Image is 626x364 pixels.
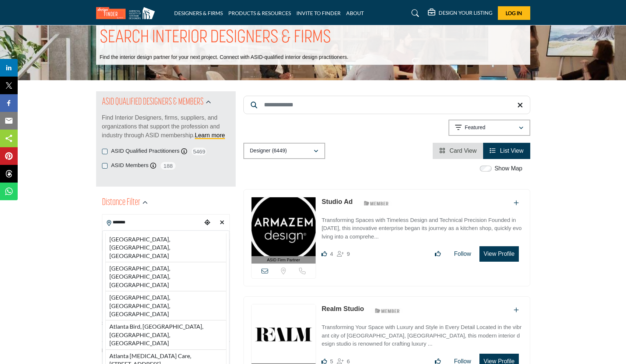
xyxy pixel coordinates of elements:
a: Transforming Spaces with Timeless Design and Technical Precision Founded in [DATE], this innovati... [321,212,522,241]
div: Choose your current location [202,215,213,231]
label: ASID Members [111,161,149,170]
a: PRODUCTS & RESOURCES [228,10,291,16]
div: Search within: [102,319,230,327]
p: Realm Studio [321,304,364,314]
a: View List [490,148,523,154]
div: Clear search location [217,215,228,231]
li: List View [483,143,530,159]
input: ASID Members checkbox [102,163,108,169]
img: ASID Members Badge Icon [360,199,393,208]
p: Transforming Your Space with Luxury and Style in Every Detail Located in the vibrant city of [GEO... [321,323,522,348]
img: Studio Ad [252,197,316,256]
button: Featured [449,120,530,136]
h2: Distance Filter [102,196,140,209]
p: Find Interior Designers, firms, suppliers, and organizations that support the profession and indu... [102,113,230,140]
a: ABOUT [346,10,364,16]
button: Designer (6449) [243,143,325,159]
span: List View [500,148,524,154]
a: INVITE TO FINDER [296,10,341,16]
li: Atlanta Bird, [GEOGRAPHIC_DATA], [GEOGRAPHIC_DATA], [GEOGRAPHIC_DATA] [105,320,226,349]
span: 4 [330,251,333,257]
span: 5469 [191,147,207,156]
a: Studio Ad [321,198,352,205]
button: View Profile [479,246,518,262]
a: Search [404,7,424,19]
a: View Card [439,148,476,154]
p: Featured [465,124,485,131]
button: Log In [498,6,530,20]
img: Realm Studio [252,304,316,363]
a: Transforming Your Space with Luxury and Style in Every Detail Located in the vibrant city of [GEO... [321,319,522,348]
li: [GEOGRAPHIC_DATA], [GEOGRAPHIC_DATA], [GEOGRAPHIC_DATA] [105,233,226,262]
i: Likes [321,251,327,257]
li: Card View [433,143,483,159]
h2: ASID QUALIFIED DESIGNERS & MEMBERS [102,96,204,109]
a: DESIGNERS & FIRMS [174,10,223,16]
label: Show Map [495,164,523,173]
span: N/A [102,347,110,354]
a: Add To List [514,200,519,206]
p: Designer (6449) [250,147,287,155]
label: ASID Qualified Practitioners [111,147,180,155]
span: 9 [347,251,350,257]
input: Search Location [102,215,202,230]
input: ASID Qualified Practitioners checkbox [102,149,108,154]
a: ASID Firm Partner [252,197,316,264]
span: Card View [450,148,477,154]
span: 188 [160,161,176,170]
div: DESIGN YOUR LISTING [428,9,492,18]
a: Add To List [514,307,519,313]
img: Site Logo [96,7,159,19]
h1: SEARCH INTERIOR DESIGNERS & FIRMS [100,26,331,49]
li: [GEOGRAPHIC_DATA], [GEOGRAPHIC_DATA], [GEOGRAPHIC_DATA] [105,291,226,320]
div: Followers [337,250,350,258]
button: Follow [449,247,476,261]
i: Likes [321,358,327,364]
h5: DESIGN YOUR LISTING [439,10,492,16]
input: Search Keyword [243,96,530,114]
button: Like listing [430,247,446,261]
img: ASID Members Badge Icon [371,306,404,315]
p: Find the interior design partner for your next project. Connect with ASID-qualified interior desi... [100,54,348,61]
a: Realm Studio [321,305,364,312]
span: Log In [506,10,522,16]
li: [GEOGRAPHIC_DATA], [GEOGRAPHIC_DATA], [GEOGRAPHIC_DATA] [105,262,226,291]
span: ASID Firm Partner [267,257,300,263]
a: Learn more [195,132,225,138]
p: Transforming Spaces with Timeless Design and Technical Precision Founded in [DATE], this innovati... [321,216,522,241]
p: Studio Ad [321,197,352,207]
